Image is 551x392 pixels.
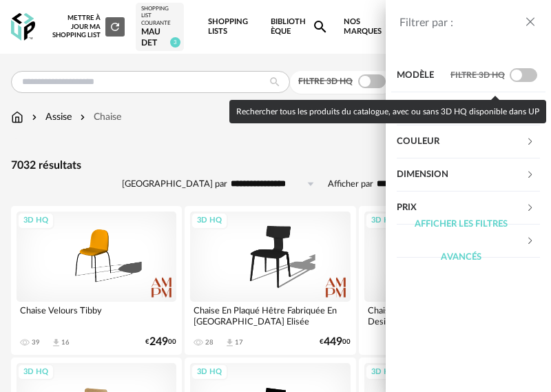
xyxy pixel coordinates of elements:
span: Filtre 3D HQ [450,71,505,79]
button: close drawer [523,14,537,32]
div: Dimension [397,158,526,192]
div: Afficher les filtres avancés [397,225,540,258]
div: Couleur [397,125,526,158]
div: Afficher les filtres avancés [397,208,526,274]
div: Marque [397,92,540,125]
div: Couleur [397,125,540,158]
div: Rechercher tous les produits du catalogue, avec ou sans 3D HQ disponible dans UP [229,100,546,123]
div: Filtrer par : [399,16,523,30]
div: Dimension [397,158,540,192]
div: Prix [397,192,526,225]
div: Prix [397,192,540,225]
div: Modèle [397,59,450,92]
div: Marque [397,92,526,125]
